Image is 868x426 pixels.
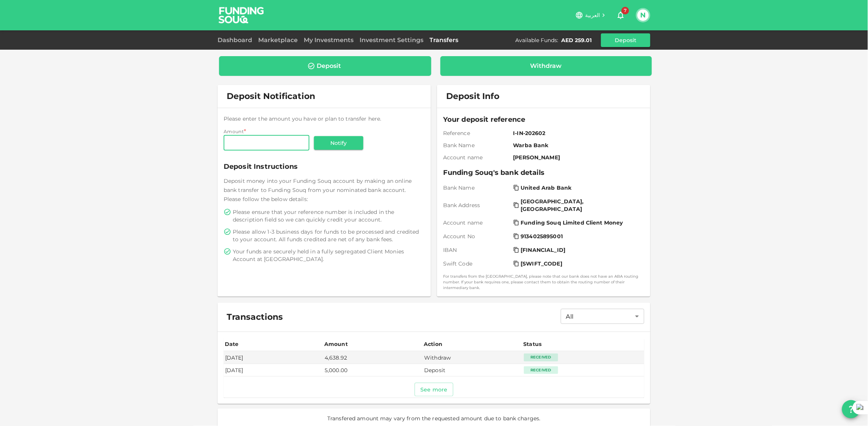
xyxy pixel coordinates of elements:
span: Warba Bank [513,141,641,149]
span: [GEOGRAPHIC_DATA], [GEOGRAPHIC_DATA] [521,198,640,213]
a: Withdraw [440,56,652,76]
div: Available Funds : [516,36,559,44]
span: Deposit Instructions [224,161,425,172]
span: 7 [622,7,629,14]
td: 5,000.00 [323,364,423,377]
span: Funding Souq's bank details [443,167,644,178]
div: Received [524,354,558,361]
span: Please enter the amount you have or plan to transfer here. [224,115,382,122]
span: Deposit money into your Funding Souq account by making an online bank transfer to Funding Souq fr... [224,178,412,203]
span: [PERSON_NAME] [513,154,641,161]
a: Dashboard [218,36,255,44]
span: [FINANCIAL_ID] [521,246,566,254]
div: Received [524,366,558,374]
a: Investment Settings [357,36,426,44]
span: العربية [585,12,600,19]
input: amount [224,135,309,151]
span: Bank Name [443,141,510,149]
span: Account name [443,219,510,226]
div: AED 259.01 [562,36,592,44]
span: Funding Souq Limited Client Money [521,219,623,226]
td: [DATE] [224,364,323,377]
span: Swift Code [443,260,510,267]
span: Bank Name [443,184,510,192]
button: See more [415,383,454,396]
div: Date [225,340,240,349]
div: Action [424,340,443,349]
span: Account name [443,154,510,161]
span: Deposit Notification [227,91,315,101]
div: All [561,309,644,324]
button: question [842,400,860,418]
span: Your funds are securely held in a fully segregated Client Monies Account at [GEOGRAPHIC_DATA]. [233,248,423,263]
span: 9134025895001 [521,233,563,240]
span: Amount [224,129,244,134]
span: Transactions [227,312,283,322]
td: Deposit [423,364,522,377]
span: Deposit Info [446,91,500,102]
span: IBAN [443,246,510,254]
button: N [638,9,649,21]
span: Please ensure that your reference number is included in the description field so we can quickly c... [233,208,423,223]
a: Marketplace [255,36,301,44]
span: [SWIFT_CODE] [521,260,563,267]
span: Reference [443,129,510,137]
span: Your deposit reference [443,114,644,125]
div: Withdraw [530,62,562,70]
span: Bank Address [443,201,510,209]
a: Deposit [219,56,431,76]
span: Account No [443,233,510,240]
div: Deposit [317,62,341,70]
span: Transfered amount may vary from the requested amount due to bank charges. [327,415,541,422]
a: Transfers [426,36,461,44]
span: United Arab Bank [521,184,572,192]
td: [DATE] [224,351,323,364]
td: 4,638.92 [323,351,423,364]
div: Status [524,340,543,349]
td: Withdraw [423,351,522,364]
span: I-IN-202602 [513,129,641,137]
div: Amount [324,340,348,349]
span: Please allow 1-3 business days for funds to be processed and credited to your account. All funds ... [233,228,423,243]
small: For transfers from the [GEOGRAPHIC_DATA], please note that our bank does not have an ABA routing ... [443,274,644,291]
button: Notify [314,136,363,150]
a: My Investments [301,36,357,44]
button: 7 [613,8,628,23]
button: Deposit [601,33,650,47]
